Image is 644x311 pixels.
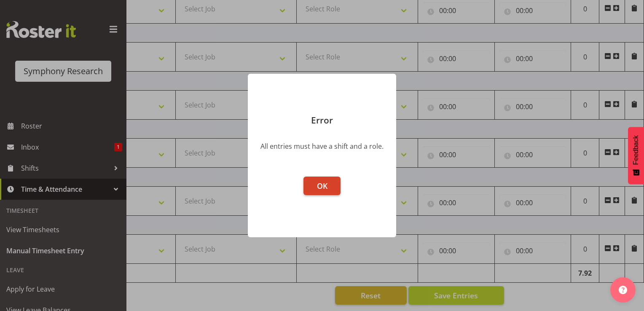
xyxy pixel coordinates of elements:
button: Feedback - Show survey [628,127,644,184]
p: Error [256,116,388,125]
span: Feedback [632,135,640,165]
img: help-xxl-2.png [619,286,627,294]
div: All entries must have a shift and a role. [260,141,384,151]
span: OK [317,181,327,191]
button: OK [303,177,341,195]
